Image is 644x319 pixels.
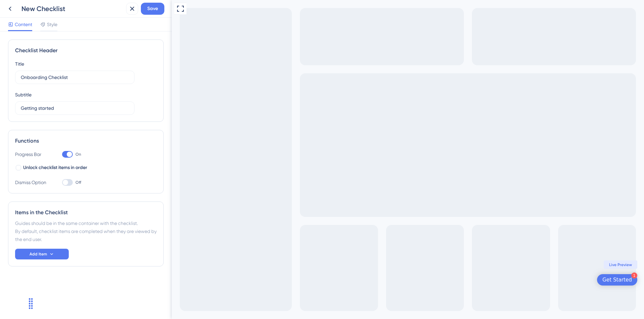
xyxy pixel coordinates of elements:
span: Unlock checklist items in order [23,164,87,172]
div: 1 [460,272,466,278]
input: Header 1 [21,74,129,81]
span: Add Item [30,251,47,257]
div: Get Started [431,276,460,283]
span: Save [147,5,158,13]
div: Checklist Header [15,47,157,55]
div: Items in the Checklist [15,209,157,217]
button: Add Item [15,249,69,259]
div: Subtitle [15,91,32,99]
div: New Checklist [21,4,123,13]
span: On [75,152,81,157]
span: Live Preview [437,262,460,267]
div: Guides should be in the same container with the checklist. By default, checklist items are comple... [15,219,157,243]
div: Progress Bar [15,150,49,158]
span: Style [47,20,57,28]
div: Title [15,60,24,68]
div: Open Get Started checklist, remaining modules: 1 [425,274,466,286]
span: Content [15,20,32,28]
div: Sürükle [25,294,36,314]
div: Functions [15,137,157,145]
div: Dismiss Option [15,178,49,186]
input: Header 2 [21,104,129,112]
button: Save [141,3,164,15]
span: Off [75,180,81,185]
